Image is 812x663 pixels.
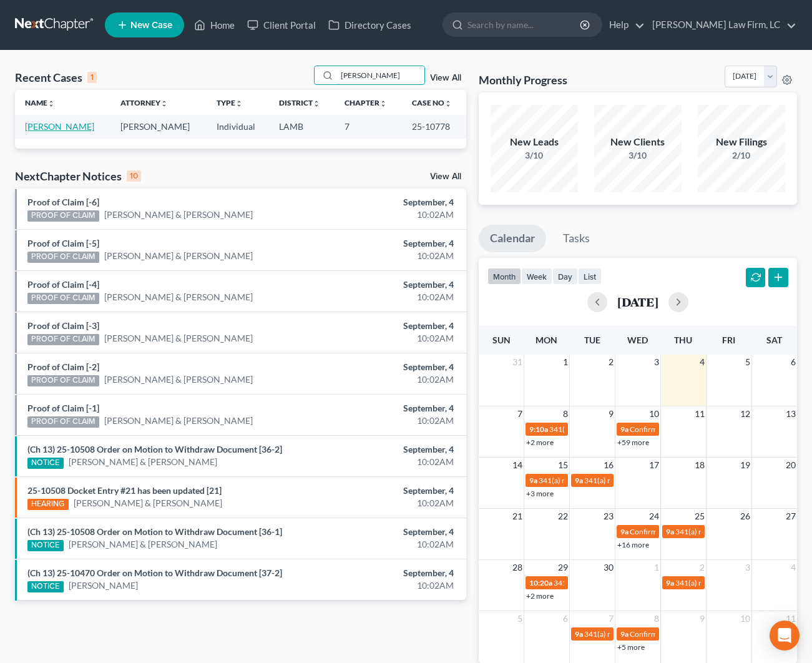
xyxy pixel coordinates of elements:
[491,149,578,162] div: 3/10
[15,169,141,184] div: NextChapter Notices
[104,250,253,262] a: [PERSON_NAME] & [PERSON_NAME]
[479,72,567,87] h3: Monthly Progress
[766,335,782,345] span: Sat
[653,355,660,370] span: 3
[607,611,615,626] span: 7
[630,527,771,536] span: Confirmation hearing for [PERSON_NAME]
[785,611,797,626] span: 11
[27,238,99,248] a: Proof of Claim [-5]
[27,334,99,345] div: PROOF OF CLAIM
[653,560,660,575] span: 1
[320,320,453,332] div: September, 4
[320,237,453,250] div: September, 4
[320,497,453,509] div: 10:02AM
[320,443,453,456] div: September, 4
[557,509,569,524] span: 22
[627,335,648,345] span: Wed
[620,629,629,639] span: 9a
[320,402,453,415] div: September, 4
[666,527,674,536] span: 9a
[575,476,583,485] span: 9a
[27,197,99,207] a: Proof of Claim [-6]
[562,406,569,421] span: 8
[698,149,785,162] div: 2/10
[552,225,601,252] a: Tasks
[27,403,99,413] a: Proof of Claim [-1]
[27,444,282,454] a: (Ch 13) 25-10508 Order on Motion to Withdraw Document [36-2]
[648,458,660,473] span: 17
[207,115,270,138] td: Individual
[617,540,649,549] a: +16 more
[27,279,99,290] a: Proof of Claim [-4]
[69,538,217,551] a: [PERSON_NAME] & [PERSON_NAME]
[335,115,401,138] td: 7
[693,458,706,473] span: 18
[120,98,168,107] a: Attorneyunfold_more
[279,98,320,107] a: Districtunfold_more
[430,172,461,181] a: View All
[402,115,466,138] td: 25-10778
[739,611,751,626] span: 10
[562,611,569,626] span: 6
[698,560,706,575] span: 2
[241,14,322,36] a: Client Portal
[74,497,222,509] a: [PERSON_NAME] & [PERSON_NAME]
[511,458,524,473] span: 14
[104,332,253,345] a: [PERSON_NAME] & [PERSON_NAME]
[320,361,453,373] div: September, 4
[529,578,552,587] span: 10:20a
[320,456,453,468] div: 10:02AM
[602,509,615,524] span: 23
[320,278,453,291] div: September, 4
[617,295,658,308] h2: [DATE]
[584,476,705,485] span: 341(a) meeting for [PERSON_NAME]
[320,196,453,209] div: September, 4
[492,335,511,345] span: Sun
[526,438,554,447] a: +2 more
[27,293,99,304] div: PROOF OF CLAIM
[27,458,64,469] div: NOTICE
[430,74,461,82] a: View All
[269,115,335,138] td: LAMB
[790,355,797,370] span: 6
[110,115,206,138] td: [PERSON_NAME]
[313,100,320,107] i: unfold_more
[235,100,243,107] i: unfold_more
[15,70,97,85] div: Recent Cases
[27,210,99,222] div: PROOF OF CLAIM
[722,335,735,345] span: Fri
[698,135,785,149] div: New Filings
[27,499,69,510] div: HEARING
[69,579,138,592] a: [PERSON_NAME]
[444,100,452,107] i: unfold_more
[584,335,600,345] span: Tue
[322,14,418,36] a: Directory Cases
[345,98,387,107] a: Chapterunfold_more
[487,268,521,285] button: month
[320,484,453,497] div: September, 4
[554,578,674,587] span: 341(a) meeting for [PERSON_NAME]
[87,72,97,83] div: 1
[27,485,222,496] a: 25-10508 Docket Entry #21 has been updated [21]
[320,291,453,303] div: 10:02AM
[594,135,682,149] div: New Clients
[603,14,645,36] a: Help
[785,406,797,421] span: 13
[25,98,55,107] a: Nameunfold_more
[552,268,578,285] button: day
[217,98,243,107] a: Typeunfold_more
[104,291,253,303] a: [PERSON_NAME] & [PERSON_NAME]
[27,361,99,372] a: Proof of Claim [-2]
[27,320,99,331] a: Proof of Claim [-3]
[379,100,387,107] i: unfold_more
[526,489,554,498] a: +3 more
[620,527,629,536] span: 9a
[320,526,453,538] div: September, 4
[674,335,692,345] span: Thu
[630,629,771,639] span: Confirmation hearing for [PERSON_NAME]
[320,538,453,551] div: 10:02AM
[27,252,99,263] div: PROOF OF CLAIM
[557,560,569,575] span: 29
[516,406,524,421] span: 7
[69,456,217,468] a: [PERSON_NAME] & [PERSON_NAME]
